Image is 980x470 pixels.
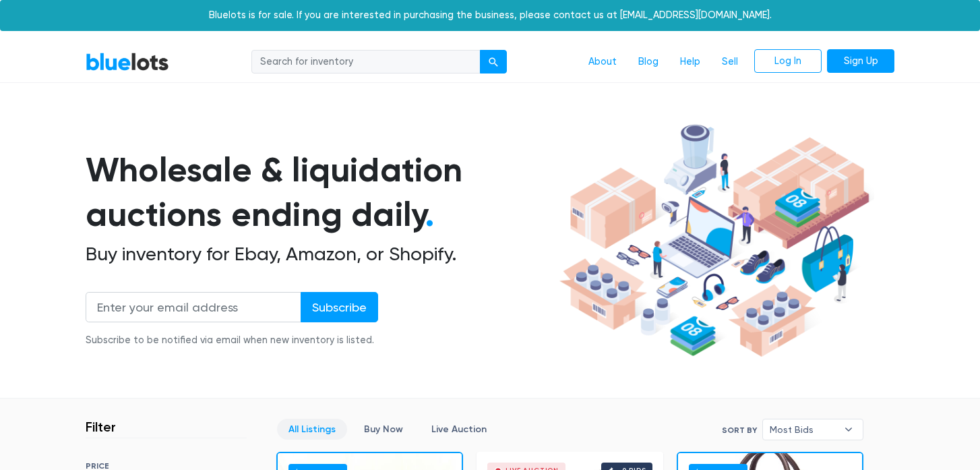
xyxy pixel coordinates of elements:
[669,49,711,75] a: Help
[754,49,822,74] a: Log In
[555,118,874,363] img: hero-ee84e7d0318cb26816c560f6b4441b76977f77a177738b4e94f68c95b2b83dbb.png
[86,52,169,71] a: BlueLots
[353,419,415,440] a: Buy Now
[722,424,757,436] label: Sort By
[86,148,555,237] h1: Wholesale & liquidation auctions ending daily
[277,419,347,440] a: All Listings
[86,419,116,435] h3: Filter
[827,49,894,74] a: Sign Up
[86,333,378,348] div: Subscribe to be notified via email when new inventory is listed.
[251,50,481,74] input: Search for inventory
[834,419,863,440] b: ▾
[420,419,498,440] a: Live Auction
[86,243,555,266] h2: Buy inventory for Ebay, Amazon, or Shopify.
[770,419,837,440] span: Most Bids
[578,49,627,75] a: About
[425,194,434,235] span: .
[301,292,378,322] input: Subscribe
[711,49,749,75] a: Sell
[627,49,669,75] a: Blog
[86,292,301,322] input: Enter your email address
